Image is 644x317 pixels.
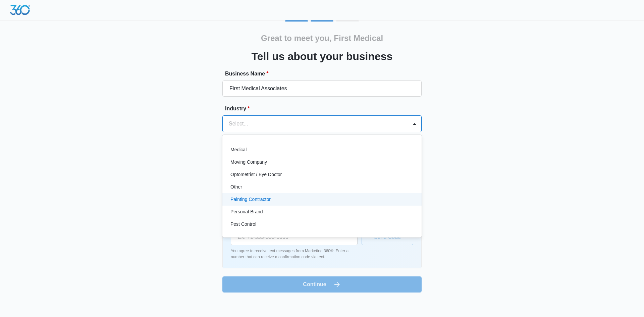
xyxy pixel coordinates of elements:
p: Optometrist / Eye Doctor [230,171,282,178]
p: Painting Contractor [230,196,271,203]
p: Other [230,183,242,191]
p: Moving Company [230,159,267,166]
input: e.g. Jane's Plumbing [222,81,422,97]
label: Industry [225,105,424,113]
p: You agree to receive text messages from Marketing 360®. Enter a number that can receive a confirm... [231,248,358,260]
p: Medical [230,146,247,153]
p: Personal Brand [230,208,263,215]
h2: Great to meet you, First Medical [261,32,383,44]
label: Business Name [225,70,424,78]
h3: Tell us about your business [252,48,393,64]
p: Pest Control [230,221,256,228]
